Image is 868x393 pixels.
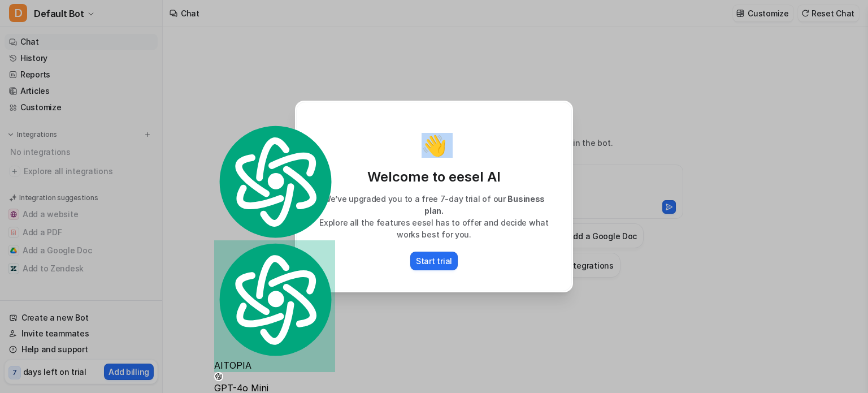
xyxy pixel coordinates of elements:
p: We’ve upgraded you to a free 7-day trial of our [308,193,560,217]
p: Explore all the features eesel has to offer and decide what works best for you. [308,217,560,240]
p: 👋 [422,134,447,157]
img: logo.svg [214,240,335,358]
img: gpt-black.svg [214,372,223,381]
div: AITOPIA [214,240,335,372]
p: Welcome to eesel AI [308,168,560,186]
button: Start trial [410,252,458,270]
img: logo.svg [214,123,335,240]
p: Start trial [416,255,452,267]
